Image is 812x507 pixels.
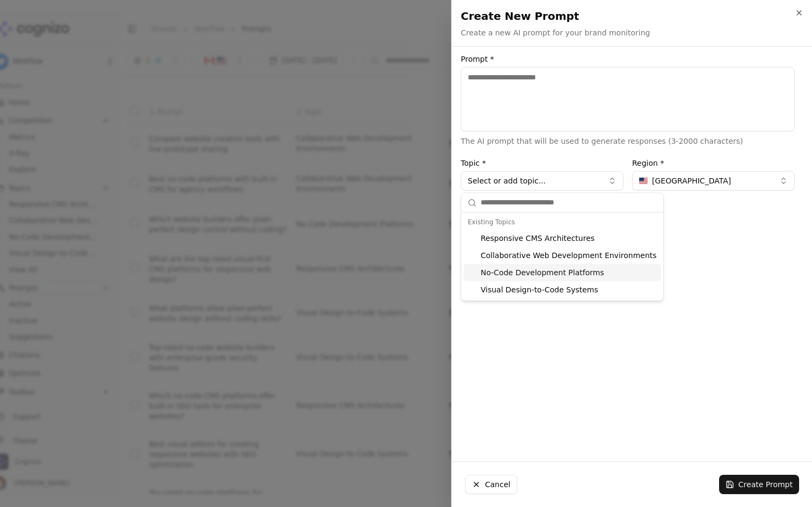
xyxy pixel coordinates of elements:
[632,159,795,167] label: Region *
[463,230,661,247] div: Responsive CMS Architectures
[461,136,795,146] p: The AI prompt that will be used to generate responses (3-2000 characters)
[463,281,661,298] div: Visual Design-to-Code Systems
[461,9,803,24] h2: Create New Prompt
[461,212,663,300] div: Suggestions
[461,55,795,63] label: Prompt *
[463,247,661,264] div: Collaborative Web Development Environments
[639,178,648,184] img: United States
[461,27,650,38] p: Create a new AI prompt for your brand monitoring
[652,175,731,186] span: [GEOGRAPHIC_DATA]
[463,264,661,281] div: No-Code Development Platforms
[465,475,517,494] button: Cancel
[719,475,799,494] button: Create Prompt
[463,215,661,230] div: Existing Topics
[461,159,624,167] label: Topic *
[461,171,624,190] button: Select or add topic...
